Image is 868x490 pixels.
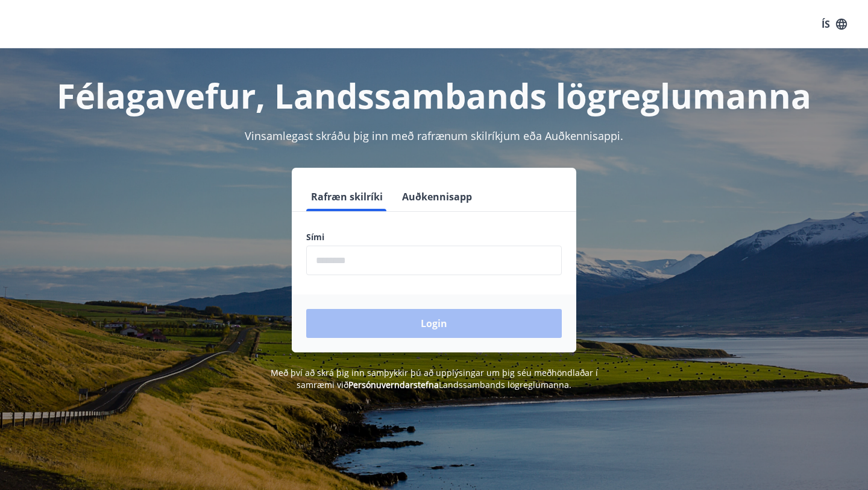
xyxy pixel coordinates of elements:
[306,182,388,211] button: Rafræn skilríki
[306,231,562,243] label: Sími
[397,182,477,211] button: Auðkennisapp
[14,72,854,118] h1: Félagavefur, Landssambands lögreglumanna
[271,367,598,390] span: Með því að skrá þig inn samþykkir þú að upplýsingar um þig séu meðhöndlaðar í samræmi við Landssa...
[245,129,623,143] span: Vinsamlegast skráðu þig inn með rafrænum skilríkjum eða Auðkennisappi.
[815,13,854,35] button: ÍS
[348,379,439,390] a: Persónuverndarstefna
